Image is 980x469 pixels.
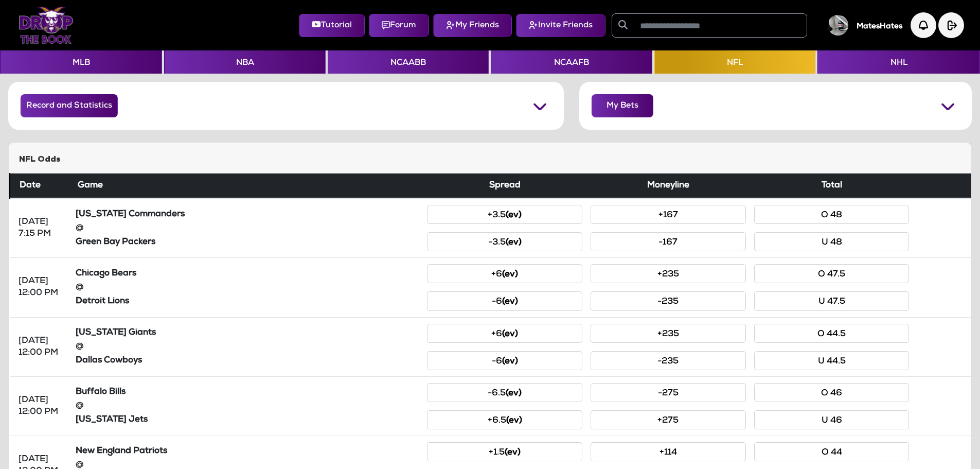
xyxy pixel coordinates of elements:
[586,173,750,199] th: Moneyline
[591,232,746,251] button: -167
[10,173,72,199] th: Date
[754,351,910,370] button: U 44.5
[76,328,156,337] strong: [US_STATE] Giants
[754,324,910,343] button: O 44.5
[591,410,746,429] button: +275
[750,173,914,199] th: Total
[76,297,129,306] strong: Detroit Lions
[817,50,979,74] button: NHL
[502,330,518,339] small: (ev)
[299,14,365,37] button: Tutorial
[506,211,522,220] small: (ev)
[76,222,419,234] div: @
[76,269,136,278] strong: Chicago Bears
[502,357,518,366] small: (ev)
[427,264,582,283] button: +6(ev)
[516,14,605,37] button: Invite Friends
[427,410,582,429] button: +6.5(ev)
[328,50,489,74] button: NCAABB
[591,264,746,283] button: +235
[369,14,429,37] button: Forum
[19,335,63,359] div: [DATE] 12:00 PM
[76,238,155,247] strong: Green Bay Packers
[911,12,936,38] img: Notification
[502,270,518,279] small: (ev)
[427,291,582,310] button: -6(ev)
[76,415,148,424] strong: [US_STATE] Jets
[76,341,419,353] div: @
[76,356,142,365] strong: Dallas Cowboys
[76,210,185,219] strong: [US_STATE] Commanders
[754,264,910,283] button: O 47.5
[423,173,586,199] th: Spread
[754,410,910,429] button: U 46
[592,94,653,117] button: My Bets
[76,388,126,396] strong: Buffalo Bills
[591,442,746,461] button: +114
[828,15,848,36] img: User
[76,447,167,456] strong: New England Patriots
[76,282,419,293] div: @
[491,50,652,74] button: NCAAFB
[502,298,518,306] small: (ev)
[427,351,582,370] button: -6(ev)
[654,50,815,74] button: NFL
[754,291,910,310] button: U 47.5
[591,291,746,310] button: -235
[433,14,512,37] button: My Friends
[591,324,746,343] button: +235
[21,94,118,117] button: Record and Statistics
[506,238,522,247] small: (ev)
[591,205,746,224] button: +167
[19,7,74,44] img: Logo
[754,383,910,402] button: O 46
[857,22,902,31] h5: MatesHates
[19,216,63,240] div: [DATE] 7:15 PM
[754,442,910,461] button: O 44
[591,383,746,402] button: -275
[427,442,582,461] button: +1.5(ev)
[506,389,522,398] small: (ev)
[19,275,63,299] div: [DATE] 12:00 PM
[427,383,582,402] button: -6.5(ev)
[76,400,419,412] div: @
[427,232,582,251] button: -3.5(ev)
[505,448,521,457] small: (ev)
[427,205,582,224] button: +3.5(ev)
[754,205,910,224] button: O 48
[591,351,746,370] button: -235
[72,173,423,199] th: Game
[427,324,582,343] button: +6(ev)
[506,416,522,425] small: (ev)
[164,50,325,74] button: NBA
[19,155,961,165] h5: NFL Odds
[19,394,63,418] div: [DATE] 12:00 PM
[754,232,910,251] button: U 48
